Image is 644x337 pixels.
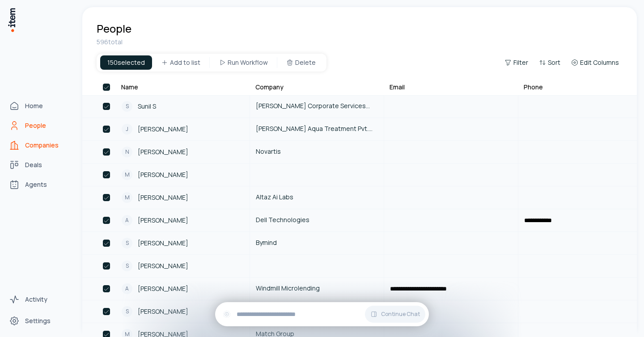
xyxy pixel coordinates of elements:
div: M [122,192,132,203]
span: Continue Chat [381,311,420,318]
a: Settings [5,312,73,330]
span: Companies [25,141,59,150]
div: N [122,147,132,157]
a: Agents [5,176,73,194]
span: People [25,121,46,130]
a: People [5,117,73,135]
span: Home [25,101,43,110]
span: [PERSON_NAME] Corporate Services Corporation [256,101,378,111]
a: [PERSON_NAME] Aqua Treatment Pvt. Ltd. [250,118,383,140]
a: A[PERSON_NAME] [116,278,249,299]
div: S [122,261,132,271]
a: Deals [5,156,73,174]
span: [PERSON_NAME] Aqua Treatment Pvt. Ltd. [256,124,378,134]
a: [PERSON_NAME] Corporate Services Corporation [250,96,383,117]
a: Dell Technologies [250,210,383,231]
div: Phone [524,83,543,92]
a: Altaz Ai Labs [250,187,383,208]
div: A [122,215,132,226]
a: SSunil S [116,96,249,117]
a: S[PERSON_NAME] [116,255,249,277]
button: Delete [279,55,323,70]
span: [PERSON_NAME] [138,284,188,294]
div: 150 selected [100,55,152,70]
button: Add to list [154,55,208,70]
button: Filter [501,56,532,69]
span: Sort [548,58,560,67]
div: 596 total [97,38,623,46]
span: [PERSON_NAME] [138,124,188,134]
h1: People [97,21,131,36]
a: M[PERSON_NAME] [116,187,249,208]
a: S[PERSON_NAME] [116,232,249,254]
span: [PERSON_NAME] [138,147,188,157]
span: Windmill Microlending [256,283,378,293]
span: Edit Columns [580,58,619,67]
span: [PERSON_NAME] [138,238,188,248]
div: M [122,169,132,180]
button: Run Workflow [212,55,275,70]
span: [PERSON_NAME] [138,261,188,271]
div: Continue Chat [215,302,429,326]
a: Companies [5,136,73,154]
div: S [122,238,132,249]
a: Bymind [250,232,383,254]
button: Continue Chat [365,306,425,323]
a: Windmill Microlending [250,278,383,299]
div: A [122,283,132,294]
span: Settings [25,316,51,325]
span: Filter [513,58,528,67]
span: [PERSON_NAME] [138,193,188,202]
a: S[PERSON_NAME] [116,301,249,322]
span: [PERSON_NAME] [138,307,188,316]
img: Item Brain Logo [7,7,16,33]
button: Edit Columns [568,56,623,69]
span: Agents [25,180,47,189]
div: Company [255,83,284,92]
span: Deals [25,160,42,169]
span: Dell Technologies [256,215,378,225]
div: J [122,124,132,135]
button: Sort [535,56,564,69]
a: A[PERSON_NAME] [116,210,249,231]
span: Novartis [256,147,378,156]
div: S [122,101,132,112]
a: Home [5,97,73,115]
span: [PERSON_NAME] [138,215,188,225]
span: Activity [25,295,47,304]
span: Bymind [256,238,378,248]
a: Tinder [250,301,383,322]
span: [PERSON_NAME] [138,170,188,180]
div: Email [390,83,405,92]
a: J[PERSON_NAME] [116,118,249,140]
span: Altaz Ai Labs [256,192,378,202]
div: Name [121,83,138,92]
a: M[PERSON_NAME] [116,164,249,185]
a: Novartis [250,141,383,163]
a: N[PERSON_NAME] [116,141,249,163]
a: Activity [5,291,73,308]
div: S [122,306,132,317]
span: Sunil S [138,101,156,111]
